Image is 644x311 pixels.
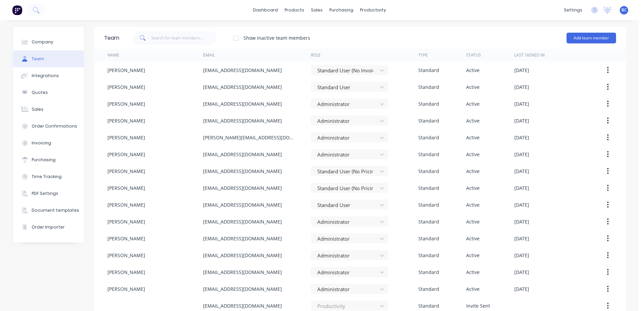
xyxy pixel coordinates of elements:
[203,151,282,158] div: [EMAIL_ADDRESS][DOMAIN_NAME]
[418,52,428,58] div: Type
[466,302,490,309] div: Invite Sent
[32,39,53,45] div: Company
[13,84,84,101] button: Quotes
[203,83,282,91] div: [EMAIL_ADDRESS][DOMAIN_NAME]
[418,83,439,91] div: Standard
[107,100,145,107] div: [PERSON_NAME]
[32,56,44,62] div: Team
[250,5,281,15] a: dashboard
[466,134,480,141] div: Active
[13,50,84,67] button: Team
[418,302,439,309] div: Standard
[13,67,84,84] button: Integrations
[514,117,529,124] div: [DATE]
[418,252,439,259] div: Standard
[466,201,480,208] div: Active
[466,67,480,74] div: Active
[514,285,529,292] div: [DATE]
[514,201,529,208] div: [DATE]
[418,100,439,107] div: Standard
[107,285,145,292] div: [PERSON_NAME]
[203,252,282,259] div: [EMAIL_ADDRESS][DOMAIN_NAME]
[466,252,480,259] div: Active
[13,118,84,135] button: Order Confirmations
[13,135,84,151] button: Invoicing
[12,5,22,15] img: Factory
[203,184,282,192] div: [EMAIL_ADDRESS][DOMAIN_NAME]
[32,191,58,197] div: PDF Settings
[104,34,119,42] div: Team
[466,218,480,225] div: Active
[13,202,84,219] button: Document templates
[560,5,586,15] div: settings
[32,174,62,180] div: Time Tracking
[13,219,84,236] button: Order Importer
[107,117,145,124] div: [PERSON_NAME]
[203,201,282,208] div: [EMAIL_ADDRESS][DOMAIN_NAME]
[203,285,282,292] div: [EMAIL_ADDRESS][DOMAIN_NAME]
[203,67,282,74] div: [EMAIL_ADDRESS][DOMAIN_NAME]
[203,100,282,107] div: [EMAIL_ADDRESS][DOMAIN_NAME]
[466,83,480,91] div: Active
[418,235,439,242] div: Standard
[418,218,439,225] div: Standard
[418,285,439,292] div: Standard
[514,52,545,58] div: Last signed in
[514,184,529,192] div: [DATE]
[418,117,439,124] div: Standard
[107,83,145,91] div: [PERSON_NAME]
[13,151,84,168] button: Purchasing
[107,269,145,276] div: [PERSON_NAME]
[418,269,439,276] div: Standard
[326,5,357,15] div: purchasing
[32,157,56,163] div: Purchasing
[514,151,529,158] div: [DATE]
[418,168,439,175] div: Standard
[466,168,480,175] div: Active
[466,100,480,107] div: Active
[514,218,529,225] div: [DATE]
[107,67,145,74] div: [PERSON_NAME]
[466,151,480,158] div: Active
[418,151,439,158] div: Standard
[357,5,389,15] div: productivity
[32,90,48,96] div: Quotes
[13,34,84,50] button: Company
[311,52,321,58] div: Role
[203,302,282,309] div: [EMAIL_ADDRESS][DOMAIN_NAME]
[203,235,282,242] div: [EMAIL_ADDRESS][DOMAIN_NAME]
[244,34,310,41] div: Show inactive team members
[514,83,529,91] div: [DATE]
[32,140,51,146] div: Invoicing
[32,73,59,79] div: Integrations
[418,201,439,208] div: Standard
[514,269,529,276] div: [DATE]
[567,33,616,43] button: Add team member
[107,52,119,58] div: Name
[107,184,145,192] div: [PERSON_NAME]
[281,5,308,15] div: products
[466,285,480,292] div: Active
[418,67,439,74] div: Standard
[514,168,529,175] div: [DATE]
[151,31,217,45] input: Search for team members...
[13,168,84,185] button: Time Tracking
[418,134,439,141] div: Standard
[32,207,79,213] div: Document templates
[107,151,145,158] div: [PERSON_NAME]
[107,168,145,175] div: [PERSON_NAME]
[107,201,145,208] div: [PERSON_NAME]
[514,100,529,107] div: [DATE]
[514,252,529,259] div: [DATE]
[107,134,145,141] div: [PERSON_NAME]
[514,235,529,242] div: [DATE]
[203,117,282,124] div: [EMAIL_ADDRESS][DOMAIN_NAME]
[466,117,480,124] div: Active
[418,184,439,192] div: Standard
[107,252,145,259] div: [PERSON_NAME]
[466,269,480,276] div: Active
[514,67,529,74] div: [DATE]
[308,5,326,15] div: sales
[13,185,84,202] button: PDF Settings
[514,134,529,141] div: [DATE]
